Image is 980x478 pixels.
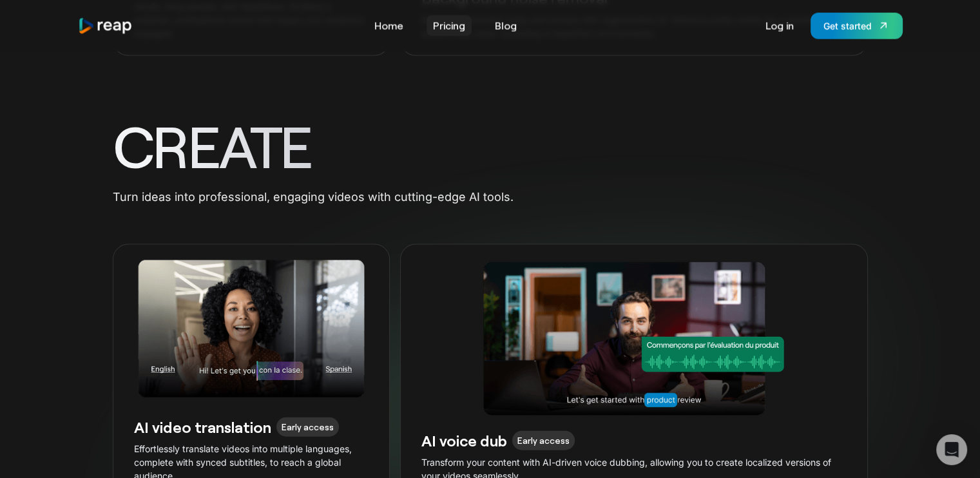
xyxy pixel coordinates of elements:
div: Open Intercom Messenger [936,434,967,465]
h1: CREATE [113,108,868,183]
a: Home [368,15,410,36]
a: home [78,17,133,35]
img: reap logo [78,17,133,35]
img: AI video translation [113,260,389,397]
div: Early access [276,417,339,437]
h3: AI video translation [134,417,271,437]
a: Pricing [427,15,472,36]
h3: AI voice dub [421,430,507,450]
div: Early access [512,431,575,450]
div: Get started [823,19,872,33]
a: Get started [811,13,903,39]
a: Log in [759,15,800,36]
p: Turn ideas into professional, engaging videos with cutting-edge AI tools. [113,188,635,206]
a: Blog [488,15,523,36]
